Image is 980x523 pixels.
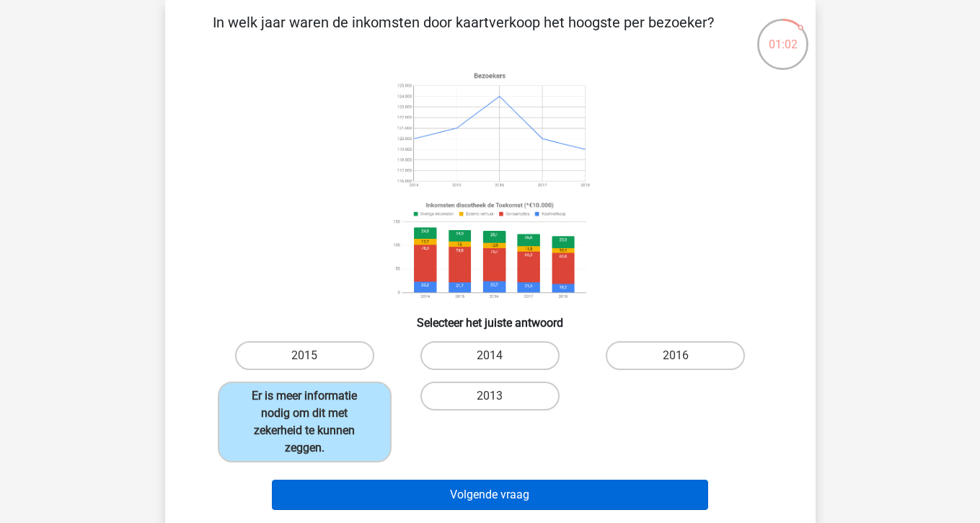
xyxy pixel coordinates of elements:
[188,304,793,330] h6: Selecteer het juiste antwoord
[420,382,560,410] label: 2013
[272,480,708,510] button: Volgende vraag
[606,341,745,370] label: 2016
[218,382,392,462] label: Er is meer informatie nodig om dit met zekerheid te kunnen zeggen.
[756,17,810,53] div: 01:02
[235,341,374,370] label: 2015
[188,12,738,55] p: In welk jaar waren de inkomsten door kaartverkoop het hoogste per bezoeker?
[420,341,560,370] label: 2014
